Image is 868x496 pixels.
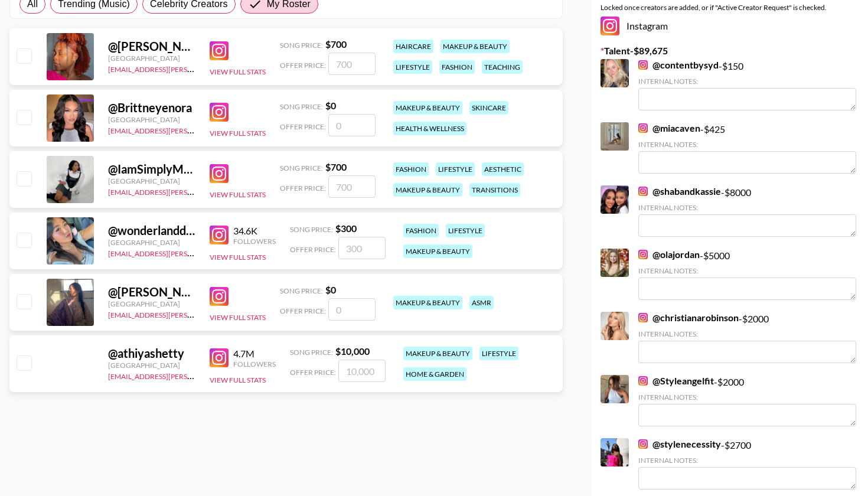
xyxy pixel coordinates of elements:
[638,313,648,322] img: Instagram
[108,177,195,185] div: [GEOGRAPHIC_DATA]
[482,60,523,74] div: teaching
[469,101,508,115] div: skincare
[210,253,266,262] button: View Full Stats
[280,164,323,172] span: Song Price:
[638,266,856,275] div: Internal Notes:
[393,183,462,197] div: makeup & beauty
[469,183,520,197] div: transitions
[638,185,721,197] a: @shabandkassie
[328,298,376,321] input: 0
[436,162,475,176] div: lifestyle
[601,3,859,12] div: Locked once creators are added, or if "Active Creator Request" is checked.
[233,360,276,368] div: Followers
[393,296,462,309] div: makeup & beauty
[601,45,859,57] label: Talent - $ 89,675
[108,63,283,74] a: [EMAIL_ADDRESS][PERSON_NAME][DOMAIN_NAME]
[280,102,323,111] span: Song Price:
[393,101,462,115] div: makeup & beauty
[210,313,266,322] button: View Full Stats
[393,40,433,53] div: haircare
[393,60,432,74] div: lifestyle
[210,348,229,367] img: Instagram
[638,312,739,324] a: @christianarobinson
[482,162,524,176] div: aesthetic
[638,77,856,86] div: Internal Notes:
[638,122,856,174] div: - $ 425
[210,67,266,76] button: View Full Stats
[335,223,357,234] strong: $ 300
[638,456,856,465] div: Internal Notes:
[108,346,195,361] div: @ athiyashetty
[280,306,326,315] span: Offer Price:
[108,39,195,54] div: @ [PERSON_NAME].miaaa
[393,122,466,135] div: health & wellness
[108,124,283,135] a: [EMAIL_ADDRESS][PERSON_NAME][DOMAIN_NAME]
[280,41,323,50] span: Song Price:
[325,100,336,111] strong: $ 0
[403,224,439,237] div: fashion
[446,224,485,237] div: lifestyle
[108,100,195,115] div: @ Brittneyenora
[638,249,856,300] div: - $ 5000
[638,250,648,259] img: Instagram
[638,60,648,70] img: Instagram
[638,140,856,149] div: Internal Notes:
[638,123,648,133] img: Instagram
[290,225,333,234] span: Song Price:
[108,247,283,258] a: [EMAIL_ADDRESS][PERSON_NAME][DOMAIN_NAME]
[638,438,721,450] a: @stylenecessity
[440,40,510,53] div: makeup & beauty
[280,61,326,70] span: Offer Price:
[210,287,229,306] img: Instagram
[280,286,323,295] span: Song Price:
[403,244,472,258] div: makeup & beauty
[325,284,336,295] strong: $ 0
[601,17,619,35] img: Instagram
[638,375,714,387] a: @Styleangelfit
[638,185,856,237] div: - $ 8000
[108,54,195,63] div: [GEOGRAPHIC_DATA]
[338,237,386,259] input: 300
[210,41,229,60] img: Instagram
[210,164,229,183] img: Instagram
[210,190,266,199] button: View Full Stats
[638,393,856,402] div: Internal Notes:
[638,59,719,71] a: @contentbysyd
[290,348,333,357] span: Song Price:
[108,185,283,197] a: [EMAIL_ADDRESS][PERSON_NAME][DOMAIN_NAME]
[403,367,466,381] div: home & garden
[479,347,518,360] div: lifestyle
[108,361,195,370] div: [GEOGRAPHIC_DATA]
[638,376,648,386] img: Instagram
[210,129,266,138] button: View Full Stats
[108,308,283,319] a: [EMAIL_ADDRESS][PERSON_NAME][DOMAIN_NAME]
[210,226,229,244] img: Instagram
[108,299,195,308] div: [GEOGRAPHIC_DATA]
[325,161,347,172] strong: $ 700
[325,38,347,50] strong: $ 700
[108,370,283,381] a: [EMAIL_ADDRESS][PERSON_NAME][DOMAIN_NAME]
[108,223,195,238] div: @ wonderlanddiaryy
[638,187,648,196] img: Instagram
[638,439,648,449] img: Instagram
[439,60,475,74] div: fashion
[233,348,276,360] div: 4.7M
[393,162,429,176] div: fashion
[328,114,376,136] input: 0
[233,225,276,237] div: 34.6K
[469,296,494,309] div: asmr
[638,249,700,260] a: @olajordan
[290,368,336,377] span: Offer Price:
[108,115,195,124] div: [GEOGRAPHIC_DATA]
[638,329,856,338] div: Internal Notes:
[233,237,276,246] div: Followers
[210,103,229,122] img: Instagram
[108,162,195,177] div: @ IamSimplyMorgan
[638,438,856,490] div: - $ 2700
[280,184,326,192] span: Offer Price:
[328,175,376,198] input: 700
[280,122,326,131] span: Offer Price:
[108,285,195,299] div: @ [PERSON_NAME]
[638,375,856,426] div: - $ 2000
[328,53,376,75] input: 700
